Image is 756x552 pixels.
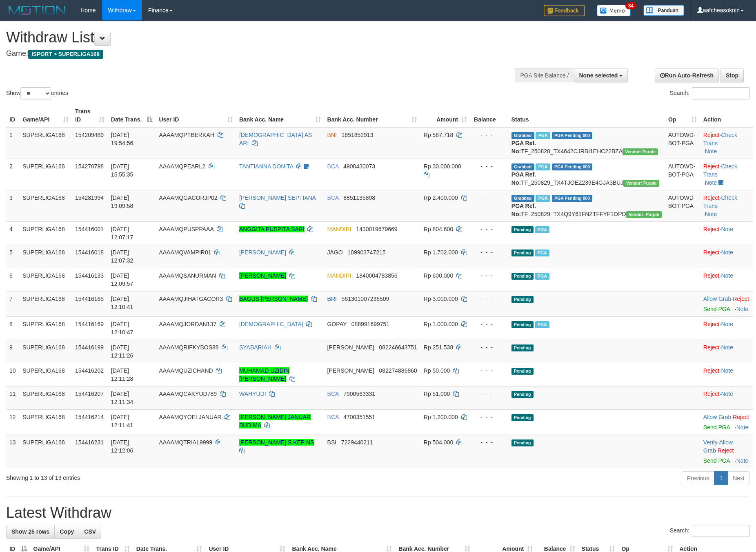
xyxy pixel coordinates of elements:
[574,68,628,82] button: None selected
[655,68,719,82] a: Run Auto-Refresh
[327,414,339,420] span: BCA
[75,226,104,232] span: 154416001
[474,272,505,280] div: - - -
[703,439,733,454] a: Allow Grab
[700,386,753,409] td: ·
[703,321,720,327] a: Reject
[6,221,19,245] td: 4
[700,127,753,159] td: · ·
[736,457,749,464] a: Note
[727,471,750,485] a: Next
[700,221,753,245] td: ·
[552,195,593,202] span: PGA Pending
[19,221,72,245] td: SUPERLIGA168
[327,321,347,327] span: GOPAY
[511,344,534,351] span: Pending
[111,321,133,336] span: [DATE] 12:10:47
[6,525,55,539] a: Show 25 rows
[643,5,684,16] img: panduan.png
[515,68,574,82] div: PGA Site Balance /
[424,194,458,201] span: Rp 2.400.000
[6,435,19,468] td: 13
[625,2,636,9] span: 34
[703,414,731,420] a: Allow Grab
[327,391,339,397] span: BCA
[703,439,733,454] span: ·
[626,211,662,218] span: Vendor URL: https://trx4.1velocity.biz
[6,127,19,159] td: 1
[111,414,133,428] span: [DATE] 12:11:41
[6,505,750,521] h1: Latest Withdraw
[19,127,72,159] td: SUPERLIGA168
[111,391,133,405] span: [DATE] 12:11:34
[424,226,453,232] span: Rp 804.600
[511,203,536,217] b: PGA Ref. No:
[536,195,550,202] span: Marked by aafnonsreyleab
[474,248,505,256] div: - - -
[703,414,733,420] span: ·
[111,194,133,209] span: [DATE] 19:09:58
[700,340,753,363] td: ·
[327,226,351,232] span: MANDIRI
[327,163,339,170] span: BCA
[75,272,104,279] span: 154416133
[72,104,108,127] th: Trans ID: activate to sort column ascending
[511,321,534,328] span: Pending
[703,249,720,256] a: Reject
[424,391,450,397] span: Rp 51.000
[424,272,453,279] span: Rp 600.000
[327,296,337,302] span: BRI
[424,296,458,302] span: Rp 3.000.000
[6,363,19,386] td: 10
[343,163,375,170] span: Copy 4900430073 to clipboard
[474,413,505,421] div: - - -
[75,367,104,374] span: 154416202
[511,195,534,202] span: Grabbed
[343,414,375,420] span: Copy 4700351551 to clipboard
[700,435,753,468] td: · ·
[700,409,753,435] td: ·
[720,68,744,82] a: Stop
[111,439,133,454] span: [DATE] 12:12:06
[700,316,753,340] td: ·
[343,194,375,201] span: Copy 8851135898 to clipboard
[239,439,314,446] a: [PERSON_NAME] S KEP NS
[159,439,212,446] span: AAAAMQTRIAL9999
[20,87,51,99] select: Showentries
[19,190,72,221] td: SUPERLIGA168
[474,367,505,375] div: - - -
[535,321,549,328] span: Marked by aafsoycanthlai
[347,249,385,256] span: Copy 109903747215 to clipboard
[156,104,236,127] th: User ID: activate to sort column ascending
[6,29,496,46] h1: Withdraw List
[424,367,450,374] span: Rp 50.000
[705,148,717,155] a: Note
[511,273,534,280] span: Pending
[705,211,717,217] a: Note
[6,316,19,340] td: 8
[508,190,665,221] td: TF_250829_TX4Q9Y61FNZTFFYF1OPD
[19,268,72,291] td: SUPERLIGA168
[19,363,72,386] td: SUPERLIGA168
[424,321,458,327] span: Rp 1.000.000
[111,226,133,241] span: [DATE] 12:07:17
[511,250,534,256] span: Pending
[351,321,389,327] span: Copy 088991699751 to clipboard
[341,439,373,446] span: Copy 7229440211 to clipboard
[721,249,733,256] a: Note
[356,226,397,232] span: Copy 1430019679669 to clipboard
[6,4,68,16] img: MOTION_logo.png
[511,391,534,398] span: Pending
[239,194,316,201] a: [PERSON_NAME] SEPTIANA
[718,447,734,454] a: Reject
[356,272,397,279] span: Copy 1840004783856 to clipboard
[665,190,700,221] td: AUTOWD-BOT-PGA
[159,272,216,279] span: AAAAMQSANURMAN
[424,439,453,446] span: Rp 504.000
[721,226,733,232] a: Note
[239,367,289,382] a: MUHAMAD UZIDIN [PERSON_NAME]
[75,439,104,446] span: 154416231
[703,163,720,170] a: Reject
[508,159,665,190] td: TF_250829_TX4TJOEZ239E4GJA3BUJ
[714,471,728,485] a: 1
